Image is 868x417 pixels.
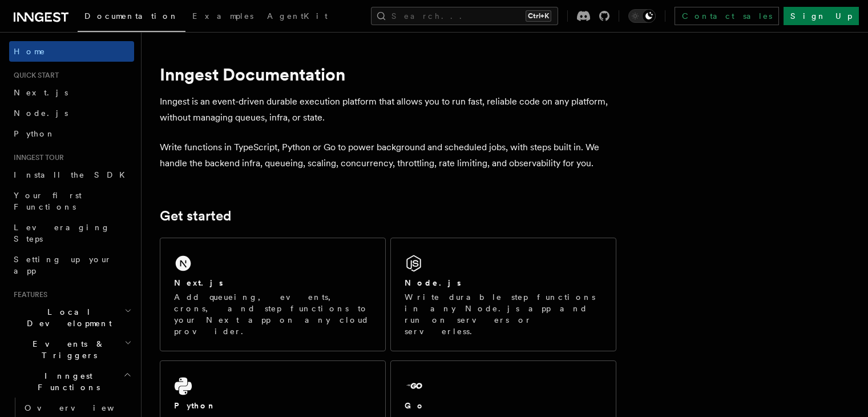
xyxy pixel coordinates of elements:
[628,9,656,23] button: Toggle dark mode
[390,238,616,351] a: Node.jsWrite durable step functions in any Node.js app and run on servers or serverless.
[9,153,64,162] span: Inngest tour
[9,123,134,144] a: Python
[9,338,124,361] span: Events & Triggers
[78,3,185,32] a: Documentation
[9,290,47,299] span: Features
[185,3,260,31] a: Examples
[14,170,132,179] span: Install the SDK
[25,403,142,412] span: Overview
[160,94,616,126] p: Inngest is an event-driven durable execution platform that allows you to run fast, reliable code ...
[14,191,82,211] span: Your first Functions
[9,185,134,217] a: Your first Functions
[14,223,110,243] span: Leveraging Steps
[267,11,328,21] span: AgentKit
[9,82,134,103] a: Next.js
[405,400,425,411] h2: Go
[260,3,334,31] a: AgentKit
[174,291,372,337] p: Add queueing, events, crons, and step functions to your Next app on any cloud provider.
[526,10,551,22] kbd: Ctrl+K
[9,370,123,393] span: Inngest Functions
[174,277,223,288] h2: Next.js
[9,249,134,281] a: Setting up your app
[14,46,46,57] span: Home
[160,208,231,224] a: Get started
[784,7,859,25] a: Sign Up
[9,103,134,123] a: Node.js
[9,217,134,249] a: Leveraging Steps
[14,129,55,138] span: Python
[405,277,461,288] h2: Node.js
[174,400,216,411] h2: Python
[675,7,779,25] a: Contact sales
[160,238,386,351] a: Next.jsAdd queueing, events, crons, and step functions to your Next app on any cloud provider.
[84,11,179,21] span: Documentation
[9,306,124,329] span: Local Development
[14,88,68,97] span: Next.js
[9,165,134,185] a: Install the SDK
[14,255,112,275] span: Setting up your app
[9,366,134,398] button: Inngest Functions
[405,291,602,337] p: Write durable step functions in any Node.js app and run on servers or serverless.
[371,7,558,25] button: Search...Ctrl+K
[9,71,59,80] span: Quick start
[9,334,134,366] button: Events & Triggers
[9,41,134,62] a: Home
[9,302,134,334] button: Local Development
[192,11,253,21] span: Examples
[160,139,616,171] p: Write functions in TypeScript, Python or Go to power background and scheduled jobs, with steps bu...
[14,109,68,118] span: Node.js
[160,64,616,85] h1: Inngest Documentation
